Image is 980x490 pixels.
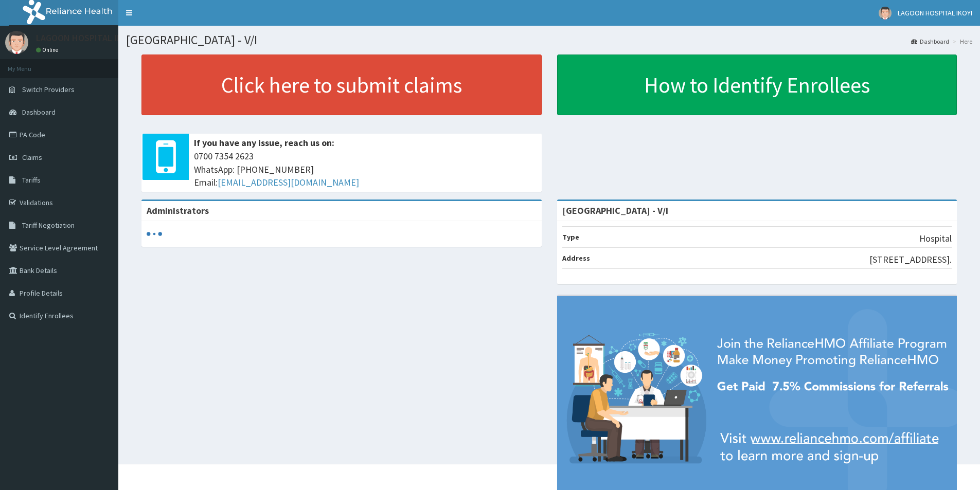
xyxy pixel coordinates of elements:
span: 0700 7354 2623 WhatsApp: [PHONE_NUMBER] Email: [194,150,537,189]
p: [STREET_ADDRESS]. [869,253,952,266]
span: Tariff Negotiation [22,221,75,230]
b: Administrators [147,205,209,216]
span: Switch Providers [22,85,75,94]
a: Online [36,46,61,53]
a: [EMAIL_ADDRESS][DOMAIN_NAME] [218,176,359,188]
a: How to Identify Enrollees [557,55,957,115]
b: Type [562,232,579,242]
span: Claims [22,153,42,162]
p: LAGOON HOSPITAL IKOYI [36,33,135,43]
span: Tariffs [22,175,41,185]
h1: [GEOGRAPHIC_DATA] - V/I [126,33,972,47]
span: Dashboard [22,107,56,117]
li: Here [950,37,972,46]
b: Address [562,253,590,263]
p: Hospital [919,232,952,245]
span: LAGOON HOSPITAL IKOYI [898,8,972,17]
img: User Image [5,31,28,54]
strong: [GEOGRAPHIC_DATA] - V/I [562,205,668,216]
svg: audio-loading [147,226,162,242]
a: Dashboard [911,37,949,46]
img: User Image [879,7,892,20]
b: If you have any issue, reach us on: [194,137,334,149]
a: Click here to submit claims [141,55,542,115]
